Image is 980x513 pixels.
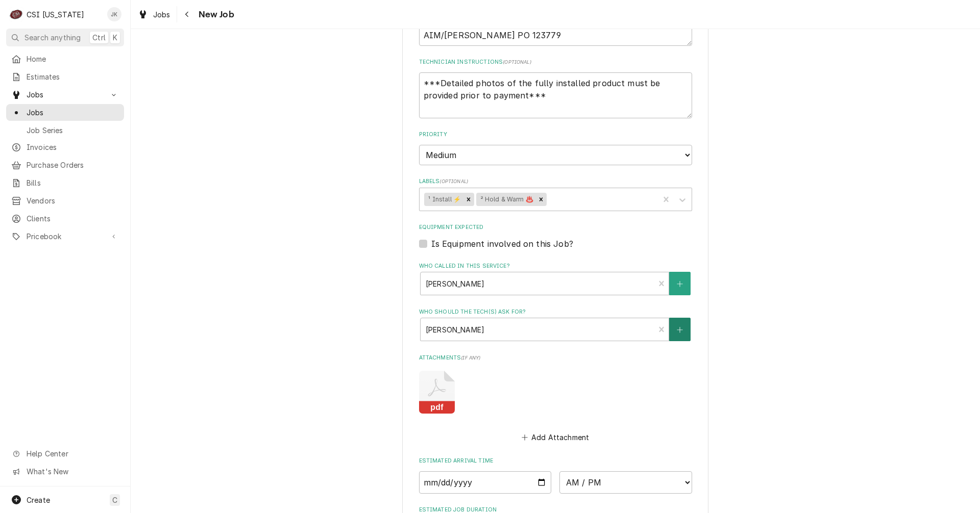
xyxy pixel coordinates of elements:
[419,58,692,66] label: Technician Instructions
[6,122,124,139] a: Job Series
[535,193,547,206] div: Remove ² Hold & Warm ♨️
[463,193,474,206] div: Remove ¹ Install ⚡️
[195,8,234,21] span: New Job
[520,430,591,445] button: Add Attachment
[134,6,175,23] a: Jobs
[27,448,118,459] span: Help Center
[476,193,535,206] div: ² Hold & Warm ♨️
[503,59,531,65] span: ( optional )
[6,50,124,67] a: Home
[107,7,121,21] div: JK
[27,54,119,64] span: Home
[24,32,81,43] span: Search anything
[419,72,692,118] textarea: ***Detailed photos of the fully installed product must be provided prior to payment***
[419,354,692,362] label: Attachments
[27,160,119,170] span: Purchase Orders
[669,318,691,341] button: Create New Contact
[419,177,692,186] label: Labels
[669,272,691,295] button: Create New Contact
[27,466,118,477] span: What's New
[27,231,104,242] span: Pricebook
[419,308,692,316] label: Who should the tech(s) ask for?
[6,86,124,103] a: Go to Jobs
[179,6,195,22] button: Navigate back
[6,139,124,156] a: Invoices
[6,192,124,209] a: Vendors
[92,32,106,43] span: Ctrl
[27,107,119,118] span: Jobs
[419,58,692,118] div: Technician Instructions
[419,262,692,270] label: Who called in this service?
[107,7,121,21] div: Jeff Kuehl's Avatar
[419,131,692,165] div: Priority
[27,496,50,504] span: Create
[419,354,692,445] div: Attachments
[419,177,692,211] div: Labels
[419,308,692,341] div: Who should the tech(s) ask for?
[419,471,552,494] input: Date
[6,174,124,191] a: Bills
[9,7,23,21] div: CSI Kentucky's Avatar
[6,210,124,227] a: Clients
[27,9,84,20] div: CSI [US_STATE]
[419,457,692,493] div: Estimated Arrival Time
[9,7,23,21] div: C
[6,228,124,245] a: Go to Pricebook
[419,223,692,232] label: Equipment Expected
[112,495,117,505] span: C
[419,131,692,139] label: Priority
[419,223,692,249] div: Equipment Expected
[461,355,480,361] span: ( if any )
[6,157,124,173] a: Purchase Orders
[27,177,119,188] span: Bills
[419,371,455,414] button: pdf
[424,193,463,206] div: ¹ Install ⚡️
[27,195,119,206] span: Vendors
[431,238,573,250] label: Is Equipment involved on this Job?
[27,142,119,152] span: Invoices
[153,9,170,20] span: Jobs
[419,262,692,295] div: Who called in this service?
[6,68,124,85] a: Estimates
[419,457,692,465] label: Estimated Arrival Time
[6,29,124,46] button: Search anythingCtrlK
[27,89,104,100] span: Jobs
[439,178,468,184] span: ( optional )
[6,104,124,121] a: Jobs
[27,71,119,82] span: Estimates
[6,445,124,462] a: Go to Help Center
[113,32,117,43] span: K
[677,326,683,334] svg: Create New Contact
[559,471,692,494] select: Time Select
[6,463,124,480] a: Go to What's New
[677,280,683,288] svg: Create New Contact
[27,213,119,224] span: Clients
[27,125,119,136] span: Job Series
